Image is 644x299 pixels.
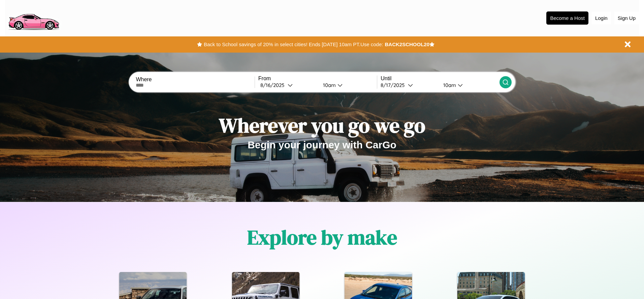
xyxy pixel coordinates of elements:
h1: Explore by make [247,223,397,251]
button: Become a Host [546,11,588,25]
div: 10am [320,82,337,88]
button: Back to School savings of 20% in select cities! Ends [DATE] 10am PT.Use code: [202,40,385,49]
label: From [258,76,377,82]
div: 10am [440,82,458,88]
b: BACK2SCHOOL20 [385,41,429,47]
button: Login [592,12,611,24]
label: Where [136,77,254,83]
label: Until [381,76,499,82]
button: 8/16/2025 [258,82,318,89]
button: 10am [438,82,499,89]
img: logo [5,3,62,32]
div: 8 / 16 / 2025 [260,82,288,88]
div: 8 / 17 / 2025 [381,82,408,88]
button: 10am [318,82,377,89]
button: Sign Up [614,12,639,24]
